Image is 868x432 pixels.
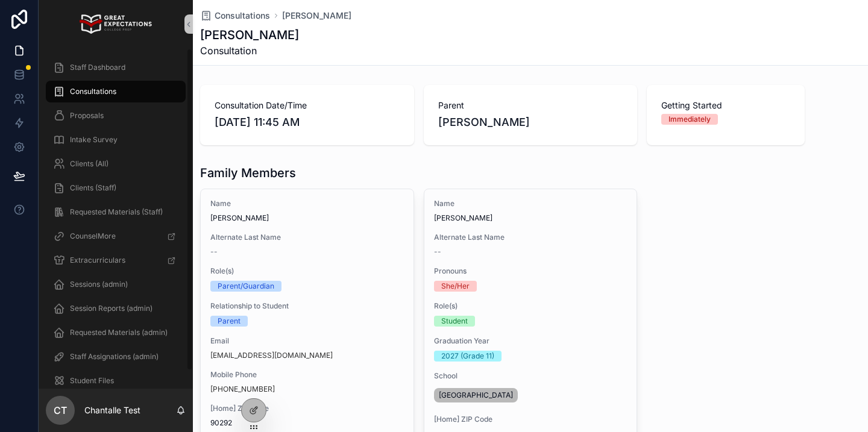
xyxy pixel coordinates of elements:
span: Role(s) [434,301,627,311]
span: Intake Survey [70,135,118,145]
span: Alternate Last Name [434,233,627,242]
span: CT [54,403,67,418]
span: Role(s) [210,266,404,276]
span: Proposals [70,111,104,121]
span: Clients (Staff) [70,183,116,193]
span: [Home] ZIP Code [434,415,627,424]
p: Chantalle Test [84,404,140,416]
div: Student [441,316,468,327]
span: [PERSON_NAME] [210,213,404,223]
span: Consultations [70,87,116,96]
span: Consultation [200,43,299,58]
img: App logo [80,14,151,34]
div: Parent/Guardian [218,281,274,292]
span: Email [210,336,404,346]
span: Parent [438,99,623,111]
a: Staff Dashboard [46,57,186,78]
span: [DATE] 11:45 AM [215,114,400,131]
a: Extracurriculars [46,249,186,271]
span: Mobile Phone [210,370,404,380]
a: Requested Materials (Staff) [46,201,186,223]
span: Consultations [215,10,270,22]
span: 90292 [210,418,404,428]
span: [PERSON_NAME] [438,114,623,131]
span: -- [210,247,218,257]
a: [PERSON_NAME] [282,10,351,22]
a: Sessions (admin) [46,274,186,295]
a: Staff Assignations (admin) [46,346,186,368]
span: Name [434,199,627,208]
h1: Family Members [200,164,296,181]
span: Staff Dashboard [70,63,125,72]
span: School [434,371,627,381]
a: Consultations [200,10,270,22]
a: Consultations [46,81,186,102]
a: Requested Materials (admin) [46,322,186,343]
span: Graduation Year [434,336,627,346]
a: [EMAIL_ADDRESS][DOMAIN_NAME] [210,351,333,360]
div: She/Her [441,281,470,292]
span: Alternate Last Name [210,233,404,242]
a: Clients (Staff) [46,177,186,199]
span: [GEOGRAPHIC_DATA] [439,390,513,400]
span: Pronouns [434,266,627,276]
a: Clients (All) [46,153,186,175]
span: Relationship to Student [210,301,404,311]
span: Student Files [70,376,114,386]
span: Clients (All) [70,159,108,169]
span: CounselMore [70,231,116,241]
div: 2027 (Grade 11) [441,351,494,362]
span: Requested Materials (admin) [70,328,168,337]
span: Name [210,199,404,208]
a: Session Reports (admin) [46,298,186,319]
span: Session Reports (admin) [70,304,153,313]
a: Intake Survey [46,129,186,151]
span: Sessions (admin) [70,280,128,289]
div: Parent [218,316,241,327]
span: Extracurriculars [70,255,125,265]
span: Requested Materials (Staff) [70,207,163,217]
span: Staff Assignations (admin) [70,352,159,362]
h1: [PERSON_NAME] [200,27,299,43]
span: [PERSON_NAME] [434,213,627,223]
a: Proposals [46,105,186,127]
div: Immediately [668,114,711,125]
a: [PHONE_NUMBER] [210,384,275,394]
a: Student Files [46,370,186,392]
span: Consultation Date/Time [215,99,400,111]
a: CounselMore [46,225,186,247]
span: [Home] ZIP Code [210,404,404,413]
span: -- [434,247,441,257]
span: Getting Started [661,99,790,111]
div: scrollable content [39,48,193,389]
